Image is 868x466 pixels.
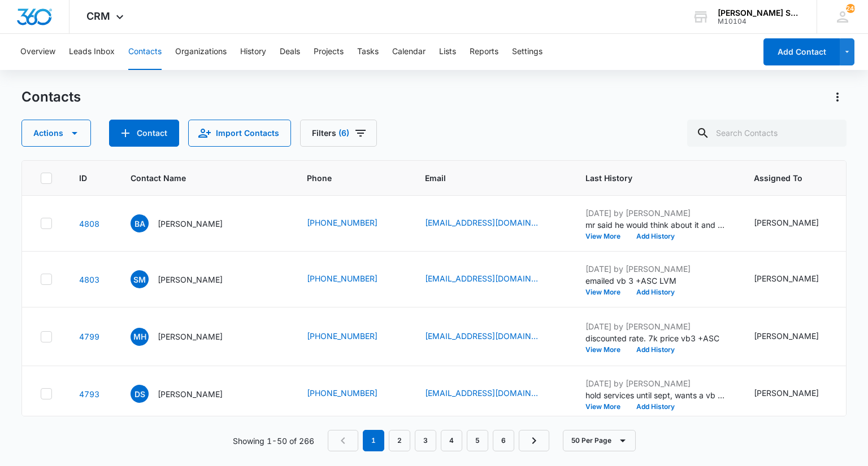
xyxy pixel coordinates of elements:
div: Contact Name - Sherleanne McFadden - Select to Edit Field [131,270,243,288]
a: [EMAIL_ADDRESS][DOMAIN_NAME] [425,272,538,284]
div: Email - confessions2@sbcglobal.net - Select to Edit Field [425,272,558,286]
div: account name [718,8,800,17]
div: [PERSON_NAME] [754,330,819,342]
div: Email - davidsanjr@outlook.com - Select to Edit Field [425,387,558,401]
div: Email - mollyhighbaugh@gmail.com - Select to Edit Field [425,330,558,344]
a: [PHONE_NUMBER] [307,387,377,399]
span: 245 [846,4,855,13]
a: [EMAIL_ADDRESS][DOMAIN_NAME] [425,330,538,342]
div: Phone - 8156003404 - Select to Edit Field [307,330,398,344]
button: View More [585,403,628,410]
a: Page 4 [441,430,462,451]
a: Page 2 [389,430,410,451]
button: Reports [470,34,498,70]
span: Contact Name [131,172,263,184]
p: [PERSON_NAME] [158,388,223,400]
button: Add Contact [109,120,179,147]
a: Navigate to contact details page for Sherleanne McFadden [79,275,99,284]
button: View More [585,346,628,353]
p: hold services until sept, wants a vb 3 at $69 and a T&amp;S-2 at $60 per for two trees [585,389,727,401]
button: Add History [628,289,683,296]
div: [PERSON_NAME] [754,217,819,228]
button: Contacts [128,34,162,70]
p: mr said he would think about it and get back to [GEOGRAPHIC_DATA] [585,219,727,231]
div: Contact Name - Molly Highbaugh - Select to Edit Field [131,328,243,346]
button: Projects [314,34,344,70]
button: Organizations [175,34,227,70]
p: [DATE] by [PERSON_NAME] [585,207,727,219]
a: [PHONE_NUMBER] [307,217,377,228]
a: [PHONE_NUMBER] [307,330,377,342]
div: Assigned To - Ted DiMayo - Select to Edit Field [754,217,839,230]
span: DS [131,385,149,403]
button: Add History [628,233,683,240]
div: Email - billabitz@gmail.com - Select to Edit Field [425,217,558,230]
a: Navigate to contact details page for David Sanford [79,389,99,399]
button: Add History [628,346,683,353]
a: Next Page [519,430,549,451]
div: Assigned To - Ted DiMayo - Select to Edit Field [754,387,839,401]
div: Phone - 7085650081 - Select to Edit Field [307,272,398,286]
span: CRM [86,10,110,22]
div: [PERSON_NAME] [754,387,819,399]
button: Filters [300,120,377,147]
a: Page 5 [467,430,488,451]
p: [PERSON_NAME] [158,218,223,230]
div: notifications count [846,4,855,13]
span: ID [79,172,87,184]
button: Actions [21,120,91,147]
button: Settings [512,34,542,70]
a: Navigate to contact details page for Bill Abitz [79,219,99,228]
a: [PHONE_NUMBER] [307,272,377,284]
button: Overview [20,34,55,70]
p: emailed vb 3 +ASC LVM [585,275,727,287]
div: Phone - 6828889731 - Select to Edit Field [307,217,398,230]
a: Page 6 [493,430,514,451]
a: [EMAIL_ADDRESS][DOMAIN_NAME] [425,217,538,228]
span: Phone [307,172,381,184]
p: discounted rate. 7k price vb3 +ASC [585,332,727,344]
div: [PERSON_NAME] [754,272,819,284]
button: Calendar [392,34,426,70]
p: [PERSON_NAME] [158,331,223,342]
button: Tasks [357,34,379,70]
a: Navigate to contact details page for Molly Highbaugh [79,332,99,341]
span: BA [131,214,149,232]
span: Last History [585,172,710,184]
div: Contact Name - David Sanford - Select to Edit Field [131,385,243,403]
div: Phone - 2148698102 - Select to Edit Field [307,387,398,401]
em: 1 [363,430,384,451]
div: account id [718,17,800,25]
nav: Pagination [328,430,549,451]
span: MH [131,328,149,346]
span: Email [425,172,542,184]
p: [DATE] by [PERSON_NAME] [585,263,727,275]
p: Showing 1-50 of 266 [233,435,314,447]
button: Deals [280,34,300,70]
span: (6) [338,129,349,137]
button: View More [585,233,628,240]
button: Lists [439,34,456,70]
button: Import Contacts [188,120,291,147]
p: [DATE] by [PERSON_NAME] [585,320,727,332]
h1: Contacts [21,89,81,105]
button: History [240,34,266,70]
div: Contact Name - Bill Abitz - Select to Edit Field [131,214,243,232]
button: Actions [828,88,847,106]
a: Page 3 [415,430,436,451]
button: Add Contact [763,38,840,65]
span: SM [131,270,149,288]
span: Assigned To [754,172,823,184]
p: [PERSON_NAME] [158,274,223,285]
input: Search Contacts [687,120,847,147]
a: [EMAIL_ADDRESS][DOMAIN_NAME] [425,387,538,399]
button: 50 Per Page [563,430,636,451]
button: Leads Inbox [69,34,115,70]
div: Assigned To - Ted DiMayo - Select to Edit Field [754,330,839,344]
p: [DATE] by [PERSON_NAME] [585,377,727,389]
div: Assigned To - Ted DiMayo - Select to Edit Field [754,272,839,286]
button: View More [585,289,628,296]
button: Add History [628,403,683,410]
